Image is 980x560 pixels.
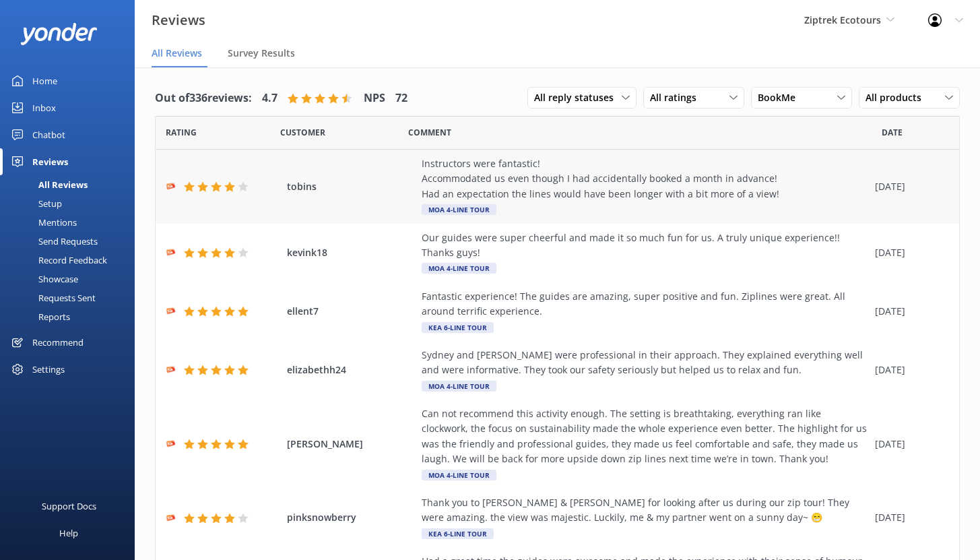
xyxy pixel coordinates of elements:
[534,90,622,105] span: All reply statuses
[8,251,107,270] div: Record Feedback
[422,230,868,261] div: Our guides were super cheerful and made it so much fun for us. A truly unique experience!! Thanks...
[8,307,135,326] a: Reports
[42,493,96,520] div: Support Docs
[875,510,942,525] div: [DATE]
[875,437,942,452] div: [DATE]
[32,329,84,356] div: Recommend
[152,46,202,60] span: All Reviews
[8,175,135,194] a: All Reviews
[32,121,65,148] div: Chatbot
[422,470,496,480] div: Moa 4-Line Tour
[422,348,868,378] div: Sydney and [PERSON_NAME] were professional in their approach. They explained everything well and ...
[875,304,942,319] div: [DATE]
[287,510,415,525] span: pinksnowberry
[280,126,325,139] span: Date
[8,251,135,270] a: Record Feedback
[8,270,135,288] a: Showcase
[422,156,868,201] div: Instructors were fantastic! Accommodated us even though I had accidentally booked a month in adva...
[865,90,929,105] span: All products
[422,495,868,526] div: Thank you to [PERSON_NAME] & [PERSON_NAME] for looking after us during our zip tour! They were am...
[422,528,494,539] div: Kea 6-Line Tour
[804,13,881,26] span: Ziptrek Ecotours
[8,213,77,232] div: Mentions
[422,322,494,333] div: Kea 6-Line Tour
[875,363,942,377] div: [DATE]
[8,194,62,213] div: Setup
[422,406,868,467] div: Can not recommend this activity enough. The setting is breathtaking, everything ran like clockwor...
[228,46,295,60] span: Survey Results
[882,126,903,139] span: Date
[395,90,407,107] h4: 72
[32,67,57,94] div: Home
[32,148,68,175] div: Reviews
[287,179,415,194] span: tobins
[8,307,70,326] div: Reports
[166,126,197,139] span: Date
[758,90,804,105] span: BookMe
[287,304,415,319] span: ellent7
[875,179,942,194] div: [DATE]
[32,356,65,383] div: Settings
[8,232,98,251] div: Send Requests
[8,232,135,251] a: Send Requests
[287,437,415,452] span: [PERSON_NAME]
[287,363,415,377] span: elizabethh24
[8,288,96,307] div: Requests Sent
[8,288,135,307] a: Requests Sent
[59,520,78,547] div: Help
[152,9,205,31] h3: Reviews
[422,263,496,274] div: Moa 4-Line Tour
[8,175,88,194] div: All Reviews
[422,204,496,215] div: Moa 4-Line Tour
[650,90,705,105] span: All ratings
[364,90,385,107] h4: NPS
[8,194,135,213] a: Setup
[408,126,451,139] span: Question
[32,94,56,121] div: Inbox
[8,213,135,232] a: Mentions
[875,245,942,260] div: [DATE]
[8,270,78,288] div: Showcase
[287,245,415,260] span: kevink18
[422,289,868,319] div: Fantastic experience! The guides are amazing, super positive and fun. Ziplines were great. All ar...
[155,90,252,107] h4: Out of 336 reviews:
[422,381,496,392] div: Moa 4-Line Tour
[262,90,277,107] h4: 4.7
[20,23,98,45] img: yonder-white-logo.png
